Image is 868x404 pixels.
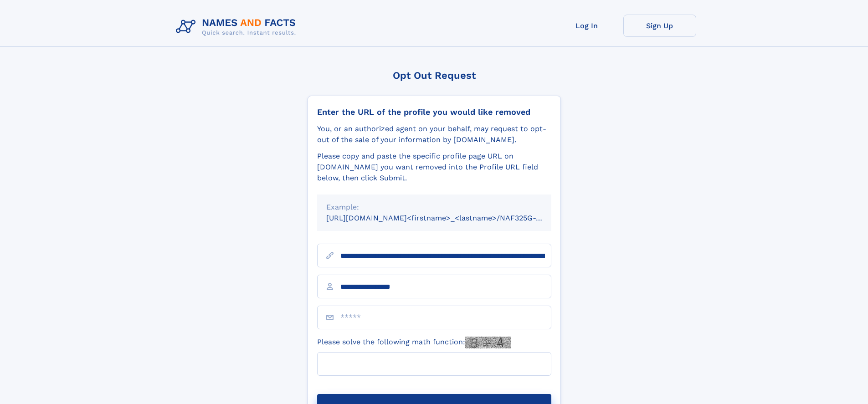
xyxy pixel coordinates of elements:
[623,15,696,37] a: Sign Up
[317,151,551,184] div: Please copy and paste the specific profile page URL on [DOMAIN_NAME] you want removed into the Pr...
[317,123,551,145] div: You, or an authorized agent on your behalf, may request to opt-out of the sale of your informatio...
[172,15,303,39] img: Logo Names and Facts
[308,70,561,81] div: Opt Out Request
[317,107,551,117] div: Enter the URL of the profile you would like removed
[550,15,623,37] a: Log In
[317,337,511,348] label: Please solve the following math function:
[326,214,569,222] small: [URL][DOMAIN_NAME]<firstname>_<lastname>/NAF325G-xxxxxxxx
[326,202,542,213] div: Example:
